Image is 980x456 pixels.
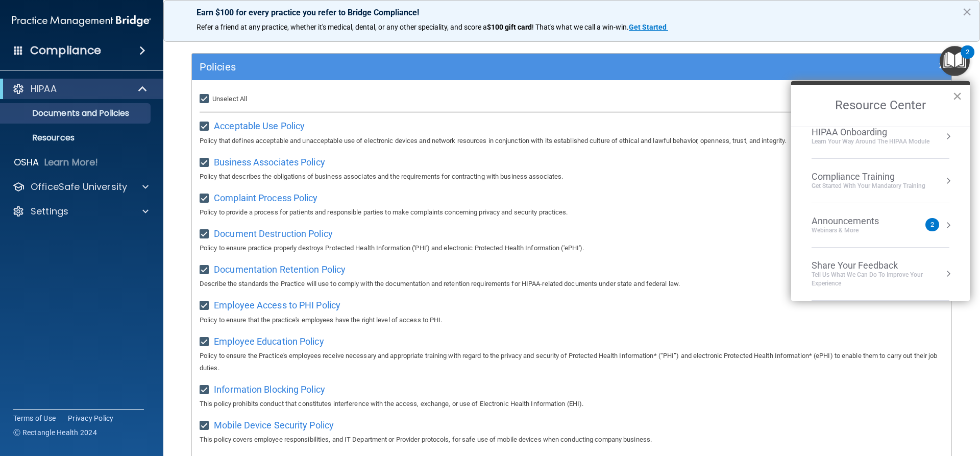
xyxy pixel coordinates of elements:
[7,133,146,143] p: Resources
[12,11,151,31] img: PMB logo
[197,8,947,17] p: Earn $100 for every practice you refer to Bridge Compliance!
[200,171,944,183] p: Policy that describes the obligations of business associates and the requirements for contracting...
[200,398,944,410] p: This policy prohibits conduct that constitutes interference with the access, exchange, or use of ...
[791,85,970,127] h2: Resource Center
[532,23,629,31] span: ! That's what we call a win-win.
[200,59,944,75] a: Policies
[31,181,127,193] p: OfficeSafe University
[952,88,962,104] button: Close
[812,171,925,182] div: Compliance Training
[940,46,970,76] button: Open Resource Center, 2 new notifications
[812,260,949,271] div: Share Your Feedback
[200,206,944,219] p: Policy to provide a process for patients and responsible parties to make complaints concerning pr...
[68,413,114,423] a: Privacy Policy
[44,156,99,169] p: Learn More!
[629,23,668,31] a: Get Started
[214,193,317,203] span: Complaint Process Policy
[13,413,56,423] a: Terms of Use
[200,95,211,103] input: Unselect All
[12,205,149,218] a: Settings
[214,157,325,167] span: Business Associates Policy
[13,427,97,438] span: Ⓒ Rectangle Health 2024
[791,81,970,301] div: Resource Center
[214,264,346,275] span: Documentation Retention Policy
[200,61,754,73] h5: Policies
[214,228,333,239] span: Document Destruction Policy
[200,350,944,374] p: Policy to ensure the Practice's employees receive necessary and appropriate training with regard ...
[200,242,944,254] p: Policy to ensure practice properly destroys Protected Health Information ('PHI') and electronic P...
[200,434,944,446] p: This policy covers employee responsibilities, and IT Department or Provider protocols, for safe u...
[214,384,325,395] span: Information Blocking Policy
[200,278,944,290] p: Describe the standards the Practice will use to comply with the documentation and retention requi...
[812,271,949,288] div: Tell Us What We Can Do to Improve Your Experience
[812,137,929,146] div: Learn Your Way around the HIPAA module
[214,121,305,131] span: Acceptable Use Policy
[812,226,899,235] div: Webinars & More
[197,23,487,31] span: Refer a friend at any practice, whether it's medical, dental, or any other speciality, and score a
[31,83,57,95] p: HIPAA
[487,23,532,31] strong: $100 gift card
[962,4,972,20] button: Close
[212,95,247,103] span: Unselect All
[200,135,944,147] p: Policy that defines acceptable and unacceptable use of electronic devices and network resources i...
[812,182,925,190] div: Get Started with your mandatory training
[214,420,334,430] span: Mobile Device Security Policy
[966,52,969,65] div: 2
[812,215,899,227] div: Announcements
[214,336,324,347] span: Employee Education Policy
[7,108,146,118] p: Documents and Policies
[214,300,340,310] span: Employee Access to PHI Policy
[12,83,148,95] a: HIPAA
[629,23,667,31] strong: Get Started
[812,127,929,138] div: HIPAA Onboarding
[31,205,68,218] p: Settings
[30,43,101,58] h4: Compliance
[12,181,149,193] a: OfficeSafe University
[14,156,39,169] p: OSHA
[200,314,944,326] p: Policy to ensure that the practice's employees have the right level of access to PHI.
